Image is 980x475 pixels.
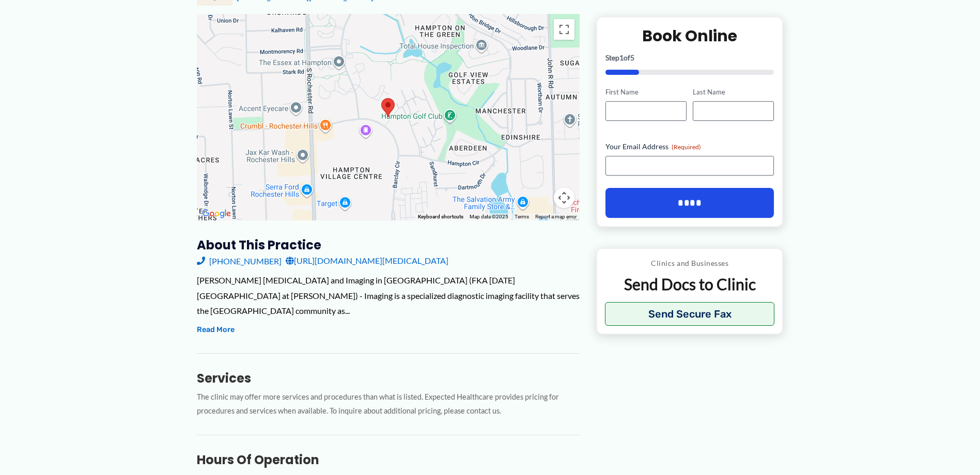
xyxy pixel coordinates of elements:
label: First Name [605,87,687,97]
span: (Required) [672,143,701,151]
p: Send Docs to Clinic [605,274,775,294]
a: Report a map error [535,214,577,219]
button: Keyboard shortcuts [418,213,463,220]
a: [PHONE_NUMBER] [197,253,282,268]
button: Read More [197,324,235,336]
button: Map camera controls [554,187,574,208]
a: Terms [515,214,529,219]
label: Last Name [693,87,774,97]
div: [PERSON_NAME] [MEDICAL_DATA] and Imaging in [GEOGRAPHIC_DATA] (FKA [DATE] [GEOGRAPHIC_DATA] at [P... [197,273,580,319]
h3: Services [197,370,580,386]
span: Map data ©2025 [470,214,508,219]
span: 1 [619,53,624,62]
img: Google [199,207,234,220]
span: 5 [630,53,634,62]
h3: About this practice [197,237,580,253]
p: Clinics and Businesses [605,257,775,270]
a: [URL][DOMAIN_NAME][MEDICAL_DATA] [286,253,448,268]
label: Your Email Address [605,141,774,152]
p: Step of [605,54,774,61]
a: Open this area in Google Maps (opens a new window) [199,207,234,220]
h3: Hours of Operation [197,452,580,468]
button: Send Secure Fax [605,302,775,326]
p: The clinic may offer more services and procedures than what is listed. Expected Healthcare provid... [197,390,580,418]
h2: Book Online [605,26,774,46]
button: Toggle fullscreen view [554,19,574,40]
